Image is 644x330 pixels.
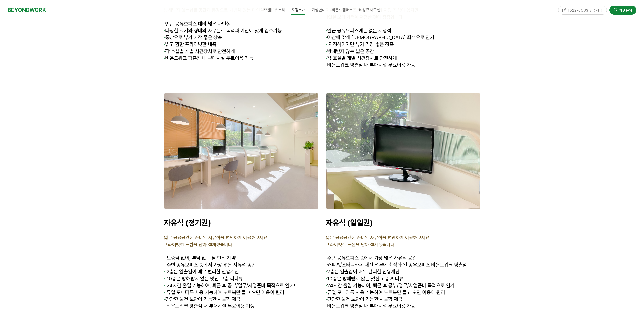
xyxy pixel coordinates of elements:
span: 넓은 공용공간에 준비된 자유석을 편안하게 이용해보세요! [164,235,268,240]
strong: · [326,282,327,289]
span: 가맹문의 [618,7,632,12]
span: 넓은 공용공간에 준비된 자유석을 편안하게 이용해보세요! [326,235,430,240]
strong: · [164,55,165,61]
strong: · [164,28,165,34]
span: · [326,255,327,261]
strong: · [164,34,165,40]
span: 간단한 물건 보관이 가능한 사물함 제공 [164,296,240,302]
a: BEYONDWORK [8,5,46,15]
span: 24시간 출입 가능하여, 퇴근 후 공부/업무/사업준비 목적으로 인기! [164,282,295,289]
strong: 프라이빗한 느낌 [164,242,193,247]
span: 비욘드캠퍼스 [332,8,353,12]
span: · [164,21,165,27]
strong: · [164,255,165,261]
span: 자유석 (일일권) [326,218,373,227]
span: 밝고 환한 프라이빗한 내측 [164,41,216,47]
strong: · [326,303,327,309]
span: 지점소개 [291,6,305,15]
span: 지정석이지만 뷰가 가장 좋은 창측 [326,41,394,47]
span: 비욘드워크 평촌점 내 부대시설 무료이용 가능 [326,62,415,68]
strong: · [164,296,165,302]
span: 예산에 맞게 [DEMOGRAPHIC_DATA] 좌석으로 인기 [326,34,434,40]
span: 2층은 입출입이 매우 편리한 전용계단 [326,269,400,275]
span: 주변 공유오피스 중에서 가장 넓은 자유석 공간 [164,262,256,268]
strong: · [326,269,327,275]
span: 방해받지 않는 넓은 공간 [326,48,374,54]
span: 간단한 물건 보관이 가능한 사물함 제공 [326,296,402,302]
span: 프라이빗한 느낌을 담아 설계했습니다. [326,242,396,247]
span: · [326,28,327,34]
a: 가맹안내 [308,4,329,16]
span: 인근 공유오피스에는 없는 지정석 [327,28,391,34]
span: 브랜드스토리 [264,8,285,12]
span: 각 호실별 개별 시건장치로 안전하게 [326,55,397,61]
strong: · [164,269,165,275]
span: 자유석 (정기권) [164,218,211,227]
strong: · [326,41,327,47]
strong: · [164,282,165,289]
span: 2층은 입출입이 매우 편리한 전용계단 [164,269,239,275]
span: 보증금 없이, 부담 없는 월 단위 계약 [167,255,236,261]
span: 인근 공유오피스 대비 넓은 다인실 [165,21,231,27]
strong: · [164,289,165,295]
span: 비욘드워크 평촌점 내 부대시설 무료이용 가능 [164,303,255,309]
a: 비욘드캠퍼스 [329,4,356,16]
strong: · [326,62,327,68]
span: 커피숍/스터디카페 대신 업무에 최적화 된 공유오피스 비욘드워크 평촌점 [326,262,467,268]
span: 다양한 크기와 형태의 사무실로 목적과 예산에 맞게 입주가능 [164,28,282,34]
span: 24시간 출입 가능하여, 퇴근 후 공부/업무/사업준비 목적으로 인기! [326,282,456,289]
span: 통창으로 뷰가 가장 좋은 창측 [164,34,222,40]
span: 각 호실별 개별 시건장치로 안전하게 [164,48,235,54]
a: 가맹문의 [609,5,636,13]
strong: · [164,262,165,268]
span: 비욘드워크 평촌점 내 부대시설 무료이용 가능 [164,55,253,61]
span: 비욘드워크 평촌점 내 부대시설 무료이용 가능 [326,303,415,309]
strong: · [164,276,165,282]
span: 을 담아 설계했습니다. [164,242,233,247]
strong: · [164,303,165,309]
span: 가맹안내 [311,8,326,12]
span: 10층은 방해받지 않는 멋진 고층 씨티뷰 [164,276,243,282]
a: 브랜드스토리 [261,4,288,16]
span: 주변 공유오피스 중에서 가장 넓은 자유석 공간 [327,255,417,261]
strong: · [326,276,327,282]
strong: · [326,296,327,302]
strong: · [326,262,327,268]
strong: · [326,48,327,54]
strong: · [164,48,165,54]
strong: · [326,55,327,61]
strong: · [326,34,327,40]
strong: · [164,41,165,47]
span: 듀얼 모니터를 사용 가능하여 노트북만 들고 오면 이용이 편리 [326,289,445,295]
span: 비상주사무실 [359,8,380,12]
strong: · [326,289,327,295]
a: 지점소개 [288,4,308,16]
span: 10층은 방해받지 않는 멋진 고층 씨티뷰 [326,276,403,282]
a: 비상주사무실 [356,4,383,16]
span: 듀얼 모니터를 사용 가능하여 노트북만 들고 오면 이용이 편리 [164,289,284,295]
